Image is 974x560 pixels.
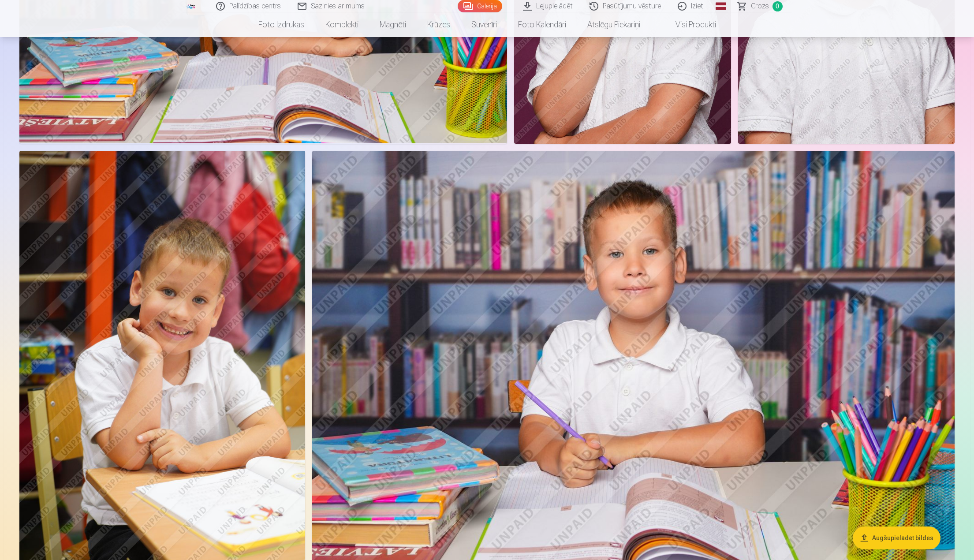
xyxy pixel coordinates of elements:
a: Krūzes [417,12,461,37]
a: Foto kalendāri [508,12,577,37]
a: Visi produkti [651,12,727,37]
span: 0 [772,1,783,11]
span: Grozs [751,1,769,11]
a: Magnēti [369,12,417,37]
a: Komplekti [315,12,369,37]
img: /fa1 [187,4,196,9]
a: Suvenīri [461,12,508,37]
button: Augšupielādēt bildes [853,526,940,549]
a: Foto izdrukas [248,12,315,37]
a: Atslēgu piekariņi [577,12,651,37]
